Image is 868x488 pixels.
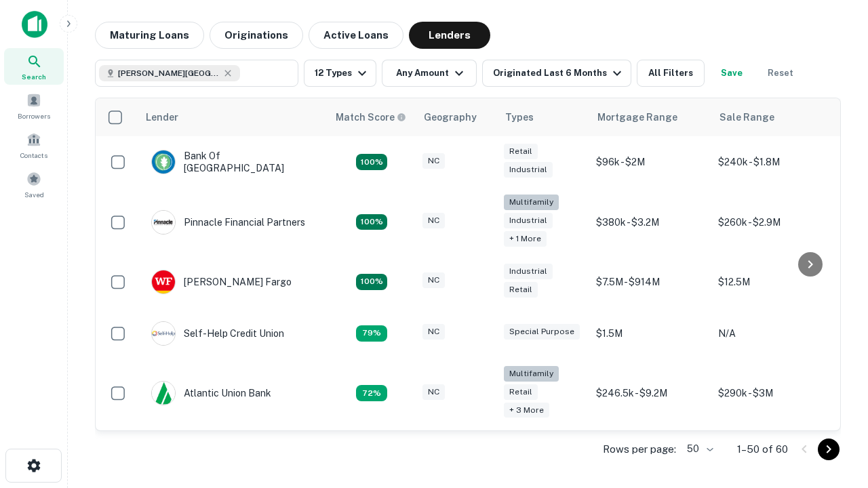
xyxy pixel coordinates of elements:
td: $12.5M [711,256,833,308]
td: $260k - $2.9M [711,188,833,256]
div: Retail [504,282,538,298]
th: Capitalize uses an advanced AI algorithm to match your search with the best lender. The match sco... [328,98,416,136]
button: Active Loans [309,22,403,49]
th: Geography [416,98,497,136]
div: Originated Last 6 Months [493,65,625,81]
img: picture [152,211,175,234]
button: Reset [759,60,802,87]
th: Lender [138,98,328,136]
div: 50 [682,439,715,459]
div: NC [422,384,445,400]
div: + 1 more [504,231,547,247]
td: $380k - $3.2M [589,188,711,256]
img: picture [152,382,175,405]
img: picture [152,270,175,293]
button: All Filters [637,60,705,87]
td: $96k - $2M [589,136,711,188]
div: Industrial [504,264,553,279]
div: Matching Properties: 15, hasApolloMatch: undefined [356,274,387,290]
div: Multifamily [504,195,559,210]
div: Multifamily [504,366,559,382]
div: Matching Properties: 11, hasApolloMatch: undefined [356,325,387,342]
div: Matching Properties: 25, hasApolloMatch: undefined [356,214,387,230]
button: Go to next page [818,439,840,460]
button: Save your search to get updates of matches that match your search criteria. [710,60,753,87]
button: 12 Types [304,60,376,87]
div: NC [422,272,445,288]
h6: Match Score [336,110,403,125]
div: Capitalize uses an advanced AI algorithm to match your search with the best lender. The match sco... [336,110,406,125]
iframe: Chat Widget [800,336,868,401]
span: [PERSON_NAME][GEOGRAPHIC_DATA], [GEOGRAPHIC_DATA] [118,67,220,79]
a: Borrowers [4,87,64,124]
div: Industrial [504,213,553,228]
a: Search [4,48,64,85]
div: Pinnacle Financial Partners [151,210,305,235]
button: Maturing Loans [95,22,204,49]
th: Mortgage Range [589,98,711,136]
span: Search [22,71,46,82]
div: Retail [504,384,538,400]
th: Sale Range [711,98,833,136]
button: Originated Last 6 Months [482,60,631,87]
div: + 3 more [504,403,549,418]
span: Contacts [20,150,47,161]
div: Mortgage Range [597,109,677,125]
button: Any Amount [382,60,477,87]
div: Special Purpose [504,324,580,340]
div: Lender [146,109,178,125]
p: 1–50 of 60 [737,441,788,457]
th: Types [497,98,589,136]
button: Originations [210,22,303,49]
div: NC [422,153,445,169]
td: $7.5M - $914M [589,256,711,308]
td: $246.5k - $9.2M [589,359,711,428]
img: picture [152,150,175,174]
span: Borrowers [18,110,50,121]
button: Lenders [409,22,490,49]
a: Contacts [4,127,64,163]
td: N/A [711,308,833,359]
span: Saved [24,189,44,200]
a: Saved [4,166,64,203]
td: $290k - $3M [711,359,833,428]
div: Atlantic Union Bank [151,381,271,405]
img: picture [152,322,175,345]
div: NC [422,213,445,228]
td: $1.5M [589,308,711,359]
div: NC [422,324,445,340]
div: Matching Properties: 14, hasApolloMatch: undefined [356,154,387,170]
img: capitalize-icon.png [22,11,47,38]
div: Bank Of [GEOGRAPHIC_DATA] [151,150,314,174]
div: [PERSON_NAME] Fargo [151,270,292,294]
div: Self-help Credit Union [151,321,284,346]
p: Rows per page: [603,441,676,457]
div: Geography [424,109,477,125]
div: Types [505,109,534,125]
div: Retail [504,144,538,159]
div: Matching Properties: 10, hasApolloMatch: undefined [356,385,387,401]
td: $240k - $1.8M [711,136,833,188]
div: Sale Range [719,109,774,125]
div: Industrial [504,162,553,178]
